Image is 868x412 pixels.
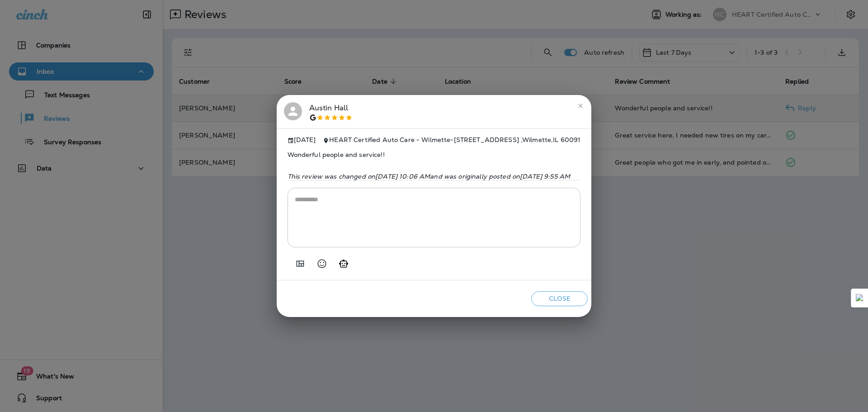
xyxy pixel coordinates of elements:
[573,99,588,113] button: close
[291,255,309,273] button: Add in a premade template
[335,255,353,273] button: Generate AI response
[329,136,580,144] span: HEART Certified Auto Care - Wilmette - [STREET_ADDRESS] , Wilmette , IL 60091
[288,136,316,144] span: [DATE]
[430,172,570,180] span: and was originally posted on [DATE] 9:55 AM
[856,294,864,302] img: Detect Auto
[531,291,588,306] button: Close
[309,102,353,121] div: Austin Hall
[288,144,581,166] span: Wonderful people and service!!
[288,173,581,180] p: This review was changed on [DATE] 10:06 AM
[313,255,331,273] button: Select an emoji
